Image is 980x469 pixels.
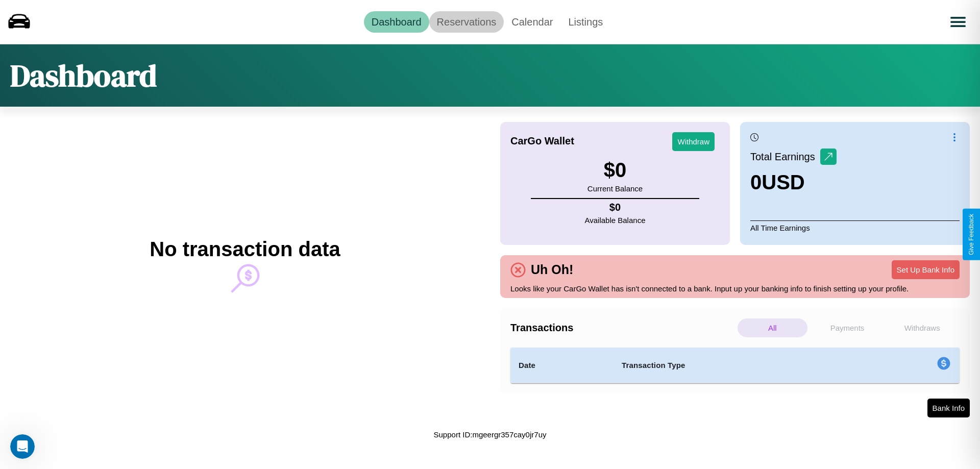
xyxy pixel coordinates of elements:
h1: Dashboard [10,55,157,96]
h4: Transactions [510,322,735,334]
h3: 0 USD [750,171,837,194]
table: simple table [510,348,960,383]
button: Bank Info [927,399,970,417]
a: Calendar [504,11,560,33]
h3: $ 0 [587,159,643,182]
p: Looks like your CarGo Wallet has isn't connected to a bank. Input up your banking info to finish ... [510,282,960,295]
h4: Date [519,359,605,372]
h4: Uh Oh! [526,262,578,277]
p: Current Balance [587,182,643,195]
iframe: Intercom live chat [10,434,35,459]
h4: $ 0 [585,202,646,213]
button: Withdraw [672,132,715,151]
p: Available Balance [585,213,646,227]
p: Total Earnings [750,147,820,166]
p: Support ID: mgeergr357cay0jr7uy [434,428,547,441]
button: Set Up Bank Info [892,260,960,279]
a: Listings [560,11,610,33]
button: Open menu [944,8,972,36]
p: Withdraws [887,318,957,337]
h4: CarGo Wallet [510,135,574,147]
a: Reservations [429,11,504,33]
p: All [738,318,807,337]
div: Give Feedback [968,214,975,255]
a: Dashboard [364,11,429,33]
p: All Time Earnings [750,220,960,235]
h2: No transaction data [150,238,340,261]
p: Payments [813,318,883,337]
h4: Transaction Type [622,359,853,372]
